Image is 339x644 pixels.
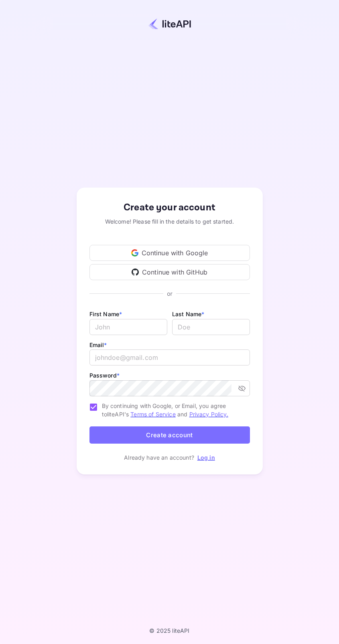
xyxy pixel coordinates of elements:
[235,381,249,396] button: toggle password visibility
[172,311,205,317] label: Last Name
[130,411,175,418] a: Terms of Service
[89,319,167,335] input: John
[89,341,107,348] label: Email
[189,411,228,418] a: Privacy Policy.
[89,217,250,226] div: Welcome! Please fill in the details to get started.
[89,200,250,215] div: Create your account
[89,349,250,365] input: johndoe@gmail.com
[148,18,191,30] img: liteapi
[89,311,122,317] label: First Name
[89,372,120,379] label: Password
[89,245,250,261] div: Continue with Google
[89,426,250,444] button: Create account
[89,264,250,280] div: Continue with GitHub
[102,402,244,418] span: By continuing with Google, or Email, you agree to liteAPI's and
[197,454,215,461] a: Log in
[124,453,194,462] p: Already have an account?
[149,627,189,634] p: © 2025 liteAPI
[172,319,250,335] input: Doe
